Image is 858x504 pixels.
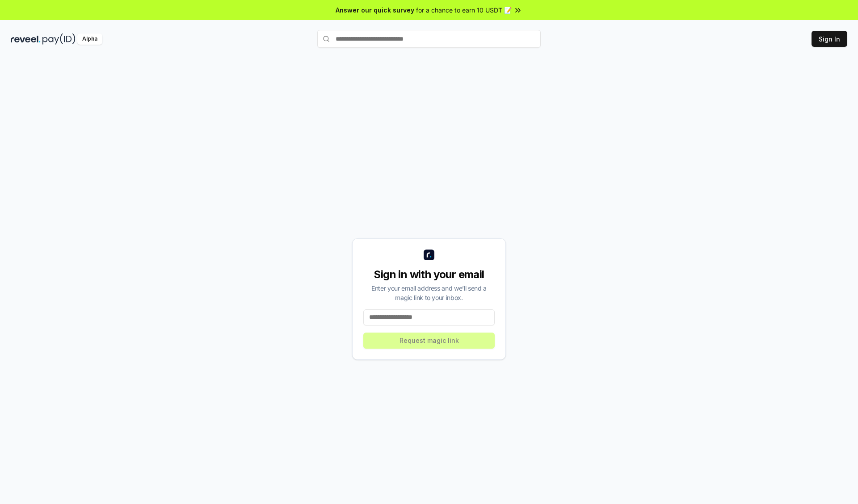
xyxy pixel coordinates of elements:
img: logo_small [424,250,434,260]
span: for a chance to earn 10 USDT 📝 [416,5,512,15]
div: Enter your email address and we’ll send a magic link to your inbox. [363,283,495,302]
div: Alpha [77,33,102,45]
button: Sign In [812,31,847,47]
img: pay_id [42,33,76,45]
img: reveel_dark [11,33,41,45]
span: Answer our quick survey [336,5,414,15]
div: Sign in with your email [363,267,495,282]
